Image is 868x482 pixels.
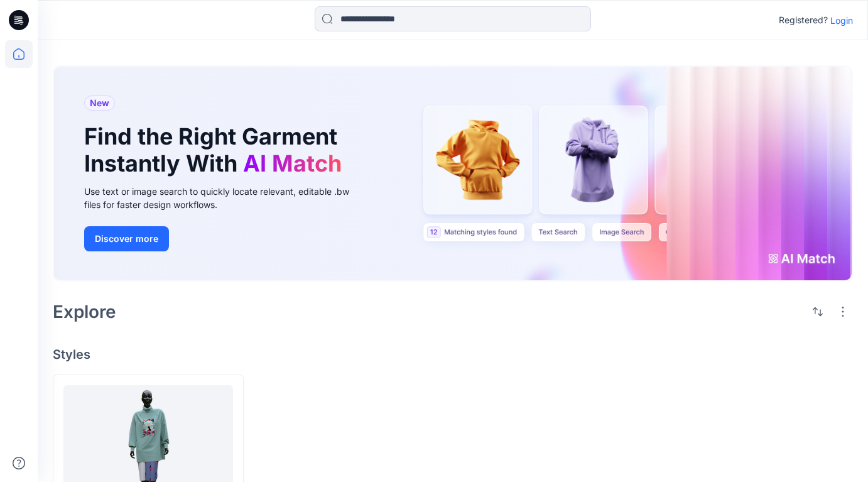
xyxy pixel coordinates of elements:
[243,150,342,177] span: AI Match
[84,123,348,177] h1: Find the Right Garment Instantly With
[53,347,853,362] h4: Styles
[84,185,367,211] div: Use text or image search to quickly locate relevant, editable .bw files for faster design workflows.
[84,226,169,251] button: Discover more
[830,14,853,27] p: Login
[779,13,828,28] p: Registered?
[90,96,109,111] span: New
[53,302,116,322] h2: Explore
